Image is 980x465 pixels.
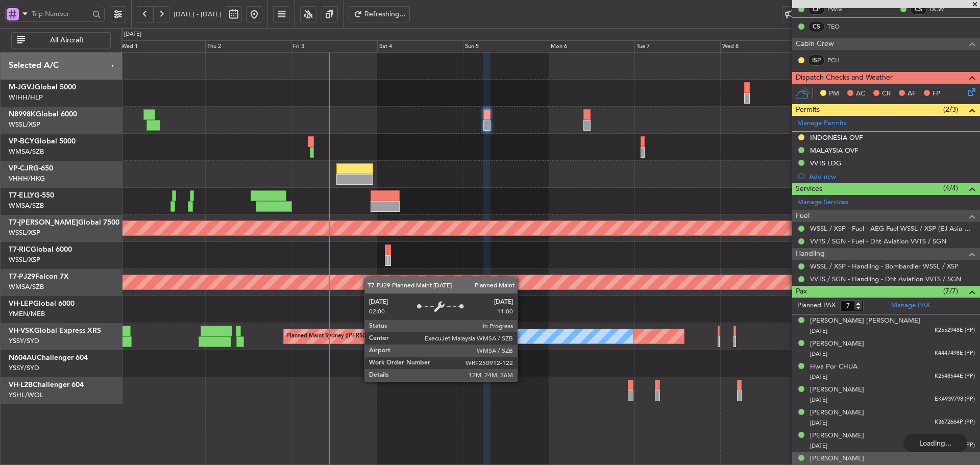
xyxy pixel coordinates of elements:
[9,111,77,118] a: N8998KGlobal 6000
[9,255,40,264] a: WSSL/XSP
[796,72,893,84] span: Dispatch Checks and Weather
[908,89,916,99] span: AF
[9,93,43,102] a: WIHH/HLP
[9,327,101,334] a: VH-VSKGlobal Express XRS
[11,32,111,48] button: All Aircraft
[810,262,959,271] a: WSSL / XSP - Handling - Bombardier WSSL / XSP
[9,246,72,253] a: T7-RICGlobal 6000
[810,442,827,450] span: [DATE]
[205,40,291,53] div: Thu 2
[124,30,141,39] div: [DATE]
[9,246,31,253] span: T7-RIC
[9,174,45,183] a: VHHH/HKG
[810,419,827,427] span: [DATE]
[810,316,920,326] div: [PERSON_NAME] [PERSON_NAME]
[827,5,850,14] a: PWM
[291,40,377,53] div: Fri 3
[810,408,864,418] div: [PERSON_NAME]
[827,56,850,65] a: PCH
[796,183,822,195] span: Services
[9,147,44,156] a: WMSA/SZB
[9,354,37,361] span: N604AU
[935,349,975,358] span: K4447498E (PP)
[720,40,806,53] div: Wed 8
[933,89,940,99] span: FP
[810,237,946,246] a: VVTS / SGN - Fuel - Dht Aviation VVTS / SGN
[943,183,958,193] span: (4/4)
[9,381,84,388] a: VH-L2BChallenger 604
[119,40,205,53] div: Wed 1
[9,201,44,210] a: WMSA/SZB
[808,4,825,15] div: CP
[9,192,34,199] span: T7-ELLY
[9,309,45,319] a: YMEN/MEB
[810,431,864,441] div: [PERSON_NAME]
[810,275,961,283] a: VVTS / SGN - Handling - Dht Aviation VVTS / SGN
[810,350,827,358] span: [DATE]
[935,326,975,335] span: K2552948E (PP)
[286,329,405,344] div: Planned Maint Sydney ([PERSON_NAME] Intl)
[9,363,39,373] a: YSSY/SYD
[9,138,76,145] a: VP-BCYGlobal 5000
[910,4,927,15] div: CS
[9,300,75,307] a: VH-LEPGlobal 6000
[9,111,36,118] span: N8998K
[9,120,40,129] a: WSSL/XSP
[810,373,827,381] span: [DATE]
[9,273,69,280] a: T7-PJ29Falcon 7X
[9,390,43,400] a: YSHL/WOL
[796,38,834,50] span: Cabin Crew
[9,300,33,307] span: VH-LEP
[796,104,820,116] span: Permits
[797,198,848,208] a: Manage Services
[9,84,76,91] a: M-JGVJGlobal 5000
[9,219,78,226] span: T7-[PERSON_NAME]
[797,118,847,129] a: Manage Permits
[9,192,54,199] a: T7-ELLYG-550
[349,6,410,22] button: Refreshing...
[935,372,975,381] span: K2548544E (PP)
[634,40,720,53] div: Tue 7
[929,5,952,14] a: DCW
[796,248,825,260] span: Handling
[174,10,222,19] span: [DATE] - [DATE]
[827,22,850,31] a: TEO
[32,6,89,21] input: Trip Number
[943,104,958,115] span: (2/3)
[943,286,958,297] span: (7/7)
[9,273,35,280] span: T7-PJ29
[9,138,34,145] span: VP-BCY
[810,454,864,464] div: [PERSON_NAME]
[9,327,34,334] span: VH-VSK
[810,159,841,167] div: VVTS LDG
[796,210,810,222] span: Fuel
[810,362,857,372] div: Hwa Por CHUA
[935,395,975,404] span: EK4939798 (PP)
[829,89,839,99] span: PM
[891,301,930,311] a: Manage PAX
[364,11,406,18] span: Refreshing...
[810,339,864,349] div: [PERSON_NAME]
[810,396,827,404] span: [DATE]
[377,40,463,53] div: Sat 4
[9,228,40,237] a: WSSL/XSP
[27,37,107,44] span: All Aircraft
[9,219,119,226] a: T7-[PERSON_NAME]Global 7500
[810,146,858,155] div: MALAYSIA OVF
[463,40,549,53] div: Sun 5
[810,224,975,233] a: WSSL / XSP - Fuel - AEG Fuel WSSL / XSP (EJ Asia Only)
[9,84,35,91] span: M-JGVJ
[882,89,891,99] span: CR
[549,40,634,53] div: Mon 6
[9,165,53,172] a: VP-CJRG-650
[809,172,975,181] div: Add new
[903,434,967,452] div: Loading...
[810,385,864,395] div: [PERSON_NAME]
[808,21,825,32] div: CS
[856,89,865,99] span: AC
[9,282,44,291] a: WMSA/SZB
[9,165,33,172] span: VP-CJR
[380,329,403,344] div: No Crew
[808,55,825,66] div: ISP
[9,336,39,346] a: YSSY/SYD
